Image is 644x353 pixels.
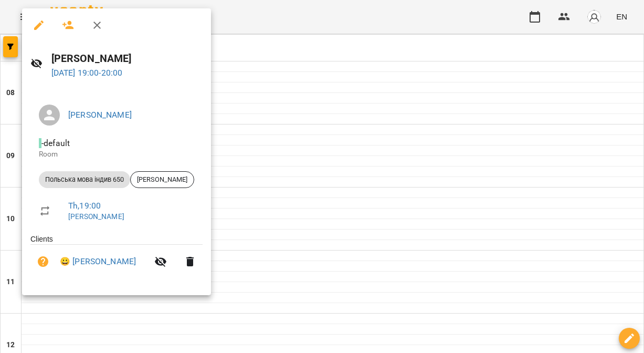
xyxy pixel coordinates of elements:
[68,201,101,211] a: Th , 19:00
[131,175,194,184] span: [PERSON_NAME]
[30,234,203,283] ul: Clients
[30,249,56,274] button: Unpaid. Bill the attendance?
[39,138,72,148] span: - default
[60,255,136,268] a: 😀 [PERSON_NAME]
[39,175,130,184] span: Польська мова індив 650
[51,50,203,67] h6: [PERSON_NAME]
[39,149,194,160] p: Room
[51,68,123,78] a: [DATE] 19:00-20:00
[68,212,124,221] a: [PERSON_NAME]
[130,171,194,188] div: [PERSON_NAME]
[68,110,132,120] a: [PERSON_NAME]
